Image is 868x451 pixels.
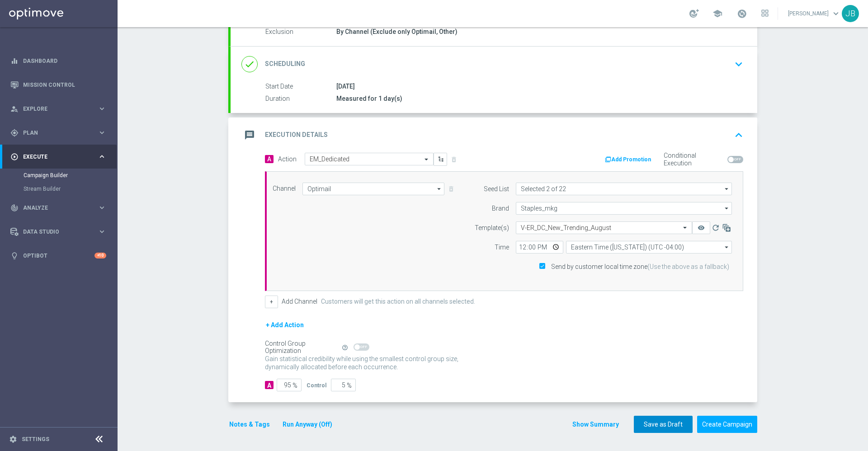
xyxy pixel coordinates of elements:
[10,244,106,268] div: Optibot
[10,252,107,259] button: lightbulb Optibot +10
[241,56,746,73] div: done Scheduling keyboard_arrow_down
[228,419,271,430] button: Notes & Tags
[722,202,731,214] i: arrow_drop_down
[711,223,720,232] i: refresh
[566,241,732,254] input: Eastern Time (New York) (UTC -04:00)
[98,104,106,113] i: keyboard_arrow_right
[265,83,336,91] label: Start Date
[265,95,336,103] label: Duration
[265,155,274,163] span: A
[23,130,98,136] span: Plan
[23,205,98,211] span: Analyze
[732,128,745,142] i: keyboard_arrow_up
[647,263,729,270] span: (Use the above as a fallback)
[23,229,98,235] span: Data Studio
[282,419,333,430] button: Run Anyway (Off)
[265,296,278,308] button: +
[516,202,732,215] input: Staples_mkg
[697,416,757,433] button: Create Campaign
[10,204,107,211] button: track_changes Analyze keyboard_arrow_right
[10,228,107,235] button: Data Studio keyboard_arrow_right
[10,57,19,65] i: equalizer
[10,129,107,136] button: gps_fixed Plan keyboard_arrow_right
[10,105,98,113] div: Explore
[10,81,107,89] div: Mission Control
[282,298,317,305] label: Add Channel
[278,155,297,163] label: Action
[292,382,297,390] span: %
[10,129,19,137] i: gps_fixed
[23,244,94,268] a: Optibot
[342,344,348,351] i: help_outline
[634,416,693,433] button: Save as Draft
[10,153,107,160] button: play_circle_outline Execute keyboard_arrow_right
[10,252,19,260] i: lightbulb
[265,131,328,139] h2: Execution Details
[698,224,705,231] i: remove_red_eye
[10,105,107,113] button: person_search Explore keyboard_arrow_right
[10,204,19,212] i: track_changes
[341,342,354,352] button: help_outline
[484,185,509,193] label: Seed List
[475,224,509,232] label: Template(s)
[9,435,17,443] i: settings
[604,155,654,164] button: Add Promotion
[516,183,732,195] input: COM Dedicateds, Inbox Tracker
[94,253,106,258] div: +10
[10,204,98,212] div: Analyze
[307,381,326,389] div: Control
[336,82,740,91] div: [DATE]
[98,152,106,161] i: keyboard_arrow_right
[305,153,434,165] ng-select: EM_Dedicated
[273,185,296,193] label: Channel
[336,27,740,36] div: By Channel (Exclude only Optimail, Other)
[722,183,731,195] i: arrow_drop_down
[347,382,352,390] span: %
[710,221,721,234] button: refresh
[10,129,98,137] div: Plan
[22,437,49,442] a: Settings
[98,227,106,236] i: keyboard_arrow_right
[10,105,19,113] i: person_search
[10,228,98,236] div: Data Studio
[495,244,509,251] label: Time
[664,152,724,167] label: Conditional Execution
[10,57,107,65] button: equalizer Dashboard
[265,340,341,355] div: Control Group Optimization
[731,56,746,73] button: keyboard_arrow_down
[712,9,722,19] span: school
[731,127,746,144] button: keyboard_arrow_up
[321,298,475,305] label: Customers will get this action on all channels selected.
[10,153,98,161] div: Execute
[24,172,94,179] a: Campaign Builder
[265,60,305,68] h2: Scheduling
[24,185,94,193] a: Stream Builder
[842,5,859,22] div: JB
[23,49,106,73] a: Dashboard
[10,153,19,161] i: play_circle_outline
[302,183,444,195] input: Optimail
[548,263,729,271] label: Send by customer local time zone
[23,73,106,97] a: Mission Control
[572,419,619,430] button: Show Summary
[24,182,117,196] div: Stream Builder
[98,128,106,137] i: keyboard_arrow_right
[265,28,336,36] label: Exclusion
[265,381,274,389] div: A
[732,57,745,71] i: keyboard_arrow_down
[336,94,740,103] div: Measured for 1 day(s)
[98,203,106,212] i: keyboard_arrow_right
[10,73,106,97] div: Mission Control
[241,127,258,143] i: message
[516,221,692,234] ng-select: V-ER_DC_New_Trending_August
[435,183,444,195] i: arrow_drop_down
[241,127,746,144] div: message Execution Details keyboard_arrow_up
[692,221,710,234] button: remove_red_eye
